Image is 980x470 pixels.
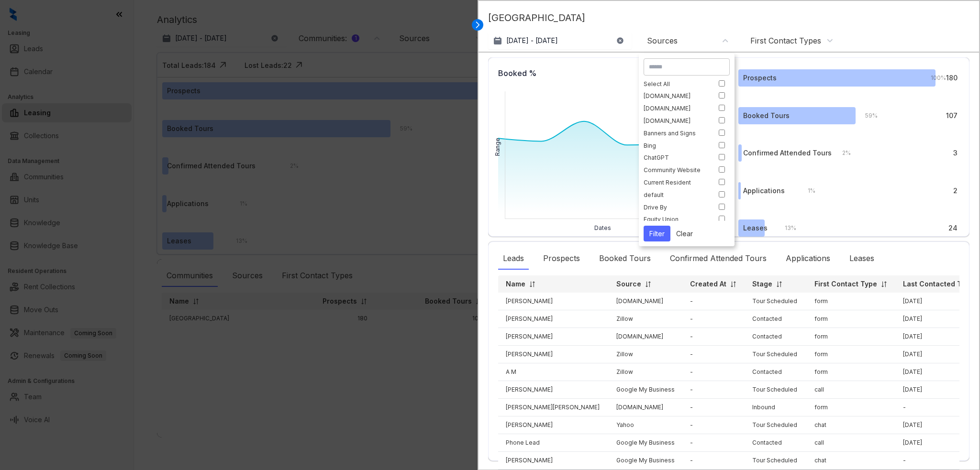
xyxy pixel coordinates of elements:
div: 180 [946,73,958,83]
div: First Contact Types [750,35,821,46]
td: Tour Scheduled [745,452,807,470]
div: Banners and Signs [644,130,709,137]
td: Tour Scheduled [745,381,807,399]
img: sorting [730,281,737,288]
td: Contacted [745,434,807,452]
div: 100 % [921,73,946,83]
div: 24 [948,223,958,233]
div: 107 [946,110,958,121]
div: Community Website [644,166,709,174]
td: - [682,328,745,346]
td: Yahoo [609,416,682,434]
td: chat [807,416,895,434]
td: [PERSON_NAME] [498,416,609,434]
div: 2 % [833,148,851,158]
td: Phone Lead [498,434,609,452]
div: Booked Tours [594,248,656,270]
td: Contacted [745,328,807,346]
p: Last Contacted Time [903,279,974,289]
button: [DATE] - [DATE] [488,32,632,49]
div: Booked % [493,63,541,84]
div: Sources [647,35,678,46]
td: [PERSON_NAME] [498,346,609,363]
td: call [807,434,895,452]
div: Bing [644,142,709,149]
td: Tour Scheduled [745,293,807,310]
td: [DOMAIN_NAME] [609,328,682,346]
div: 59 % [856,110,878,121]
div: 13 % [775,223,796,233]
p: First Contact Type [814,279,877,289]
td: Zillow [609,363,682,381]
div: Booked Tours [743,110,790,121]
div: Current Resident [644,179,709,186]
div: Applications [781,248,835,270]
td: - [682,416,745,434]
div: default [644,191,709,198]
td: Tour Scheduled [745,416,807,434]
td: - [682,346,745,363]
div: Confirmed Attended Tours [743,148,832,158]
td: Zillow [609,346,682,363]
button: Filter [644,226,670,241]
td: [DOMAIN_NAME] [609,293,682,310]
img: sorting [776,281,783,288]
div: 1 % [798,186,815,196]
div: 3 [953,148,958,158]
p: Source [616,279,641,289]
td: Contacted [745,363,807,381]
div: Prospects [743,73,777,83]
td: Google My Business [609,452,682,470]
td: [DOMAIN_NAME] [609,399,682,416]
p: [GEOGRAPHIC_DATA] [488,11,969,32]
div: Leads [498,248,529,270]
td: form [807,399,895,416]
img: sorting [529,281,536,288]
td: Google My Business [609,381,682,399]
td: [PERSON_NAME][PERSON_NAME] [498,399,609,416]
div: Equity Union [644,216,709,223]
div: Range [493,138,502,156]
td: call [807,381,895,399]
td: - [682,399,745,416]
div: ChatGPT [644,154,709,161]
td: [PERSON_NAME] [498,293,609,310]
td: chat [807,452,895,470]
td: - [682,363,745,381]
td: - [682,310,745,328]
td: [PERSON_NAME] [498,381,609,399]
div: Confirmed Attended Tours [665,248,771,270]
div: Prospects [538,248,585,270]
p: Name [506,279,525,289]
td: - [682,452,745,470]
td: - [682,434,745,452]
div: [DOMAIN_NAME] [644,117,709,124]
div: Dates [493,224,712,232]
img: sorting [645,281,652,288]
td: - [682,381,745,399]
div: [DOMAIN_NAME] [644,92,709,99]
div: Select All [644,80,709,87]
div: Applications [743,186,785,196]
button: Clear [670,226,699,241]
p: Created At [690,279,726,289]
img: sorting [880,281,888,288]
td: form [807,363,895,381]
td: - [682,293,745,310]
p: Stage [752,279,772,289]
div: 2 [953,186,958,196]
td: Tour Scheduled [745,346,807,363]
td: Contacted [745,310,807,328]
td: [PERSON_NAME] [498,452,609,470]
div: Leases [743,223,768,233]
td: Google My Business [609,434,682,452]
td: form [807,293,895,310]
td: Inbound [745,399,807,416]
td: form [807,310,895,328]
td: form [807,346,895,363]
td: Zillow [609,310,682,328]
p: [DATE] - [DATE] [506,36,558,45]
td: [PERSON_NAME] [498,328,609,346]
td: [PERSON_NAME] [498,310,609,328]
div: [DOMAIN_NAME] [644,105,709,112]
